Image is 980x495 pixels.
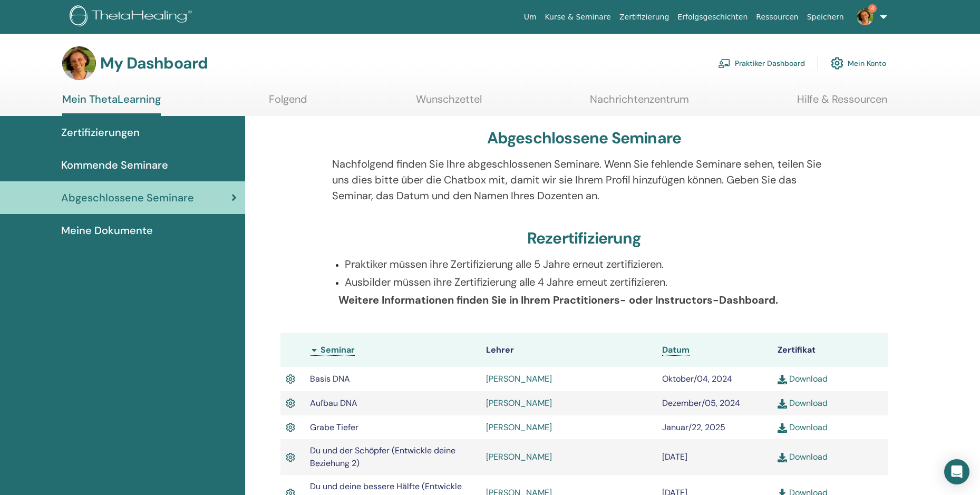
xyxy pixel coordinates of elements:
[657,415,772,440] td: Januar/22, 2025
[657,391,772,415] td: Dezember/05, 2024
[673,7,752,27] a: Erfolgsgeschichten
[310,422,358,433] span: Grabe Tiefer
[662,344,690,356] a: Datum
[657,367,772,391] td: Oktober/04, 2024
[541,7,615,27] a: Kurse & Seminare
[481,333,657,367] th: Lehrer
[657,439,772,475] td: [DATE]
[332,156,836,203] p: Nachfolgend finden Sie Ihre abgeschlossenen Seminare. Wenn Sie fehlende Seminare sehen, teilen Si...
[286,421,295,434] img: Active Certificate
[61,124,140,140] span: Zertifizierungen
[831,54,843,72] img: cog.svg
[286,372,295,386] img: Active Certificate
[778,451,828,462] a: Download
[486,451,552,462] a: [PERSON_NAME]
[797,93,887,113] a: Hilfe & Ressourcen
[778,422,828,433] a: Download
[61,222,153,238] span: Meine Dokumente
[310,397,357,409] span: Aufbau DNA
[718,59,731,68] img: chalkboard-teacher.svg
[718,52,805,75] a: Praktiker Dashboard
[345,256,836,272] p: Praktiker müssen ihre Zertifizierung alle 5 Jahre erneut zertifizieren.
[486,422,552,433] a: [PERSON_NAME]
[61,157,168,173] span: Kommende Seminare
[772,333,888,367] th: Zertifikat
[803,7,848,27] a: Speichern
[527,229,641,248] h3: Rezertifizierung
[286,451,295,464] img: Active Certificate
[62,93,161,116] a: Mein ThetaLearning
[338,293,778,307] b: Weitere Informationen finden Sie in Ihrem Practitioners- oder Instructors-Dashboard.
[61,190,194,206] span: Abgeschlossene Seminare
[520,7,541,27] a: Um
[590,93,689,113] a: Nachrichtenzentrum
[778,375,787,384] img: download.svg
[310,373,350,384] span: Basis DNA
[310,445,455,469] span: Du und der Schöpfer (Entwickle deine Beziehung 2)
[857,8,874,25] img: default.jpg
[487,129,682,148] h3: Abgeschlossene Seminare
[345,274,836,290] p: Ausbilder müssen ihre Zertifizierung alle 4 Jahre erneut zertifizieren.
[62,46,96,80] img: default.jpg
[778,453,787,462] img: download.svg
[486,397,552,409] a: [PERSON_NAME]
[868,4,877,13] span: 4
[70,5,196,29] img: logo.png
[778,423,787,433] img: download.svg
[286,396,295,410] img: Active Certificate
[778,373,828,384] a: Download
[100,54,208,73] h3: My Dashboard
[416,93,482,113] a: Wunschzettel
[831,52,886,75] a: Mein Konto
[486,373,552,384] a: [PERSON_NAME]
[615,7,673,27] a: Zertifizierung
[944,459,969,484] div: Open Intercom Messenger
[778,399,787,409] img: download.svg
[269,93,307,113] a: Folgend
[752,7,802,27] a: Ressourcen
[778,397,828,409] a: Download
